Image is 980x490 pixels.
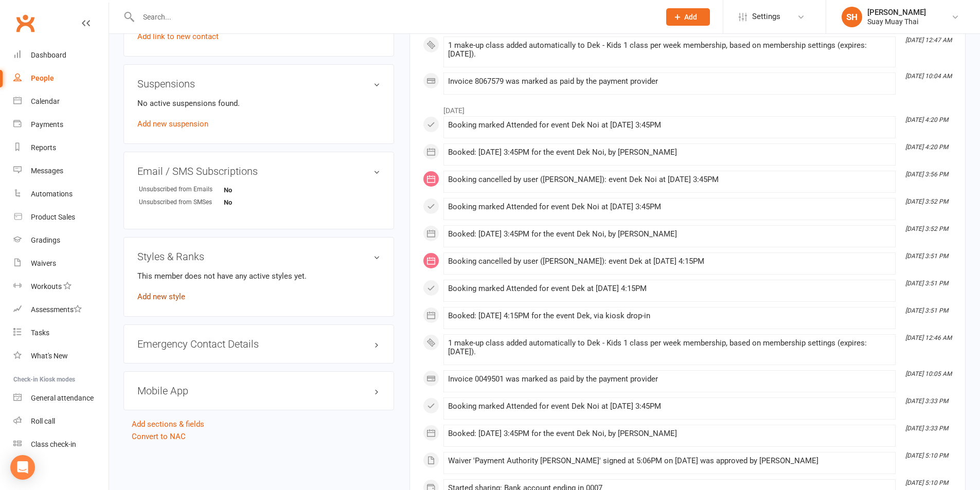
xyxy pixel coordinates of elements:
div: Unsubscribed from SMSes [139,197,224,207]
p: This member does not have any active styles yet. [137,270,380,282]
i: [DATE] 3:51 PM [905,280,948,287]
div: Booked: [DATE] 3:45PM for the event Dek Noi, by [PERSON_NAME] [448,230,891,239]
a: Waivers [13,252,109,275]
a: Add new suspension [137,119,208,129]
div: Booked: [DATE] 3:45PM for the event Dek Noi, by [PERSON_NAME] [448,429,891,438]
a: Reports [13,136,109,159]
i: [DATE] 3:33 PM [905,397,948,405]
h3: Suspensions [137,78,380,89]
a: What's New [13,344,109,368]
i: [DATE] 4:20 PM [905,116,948,123]
i: [DATE] 3:56 PM [905,171,948,178]
h3: Mobile App [137,385,380,396]
a: People [13,67,109,90]
div: Booking marked Attended for event Dek Noi at [DATE] 3:45PM [448,203,891,211]
div: Booking cancelled by user ([PERSON_NAME]): event Dek at [DATE] 4:15PM [448,257,891,266]
i: [DATE] 5:10 PM [905,479,948,486]
a: Assessments [13,298,109,321]
div: Dashboard [31,51,66,59]
div: Invoice 0049501 was marked as paid by the payment provider [448,375,891,384]
button: Add [666,8,710,26]
i: [DATE] 12:47 AM [905,37,952,44]
p: No active suspensions found. [137,97,380,110]
div: Tasks [31,329,49,337]
span: Settings [752,5,780,28]
div: Messages [31,167,63,175]
a: Gradings [13,229,109,252]
strong: No [224,186,283,194]
i: [DATE] 3:51 PM [905,307,948,314]
i: [DATE] 10:05 AM [905,370,952,377]
a: Roll call [13,410,109,433]
a: Class kiosk mode [13,433,109,456]
a: Dashboard [13,44,109,67]
div: Roll call [31,417,55,425]
a: Convert to NAC [132,432,186,441]
div: [PERSON_NAME] [867,8,926,17]
i: [DATE] 5:10 PM [905,452,948,459]
a: Messages [13,159,109,183]
h3: Styles & Ranks [137,251,380,262]
div: Suay Muay Thai [867,17,926,26]
i: [DATE] 12:46 AM [905,334,952,341]
strong: No [224,198,283,206]
div: SH [842,7,862,27]
div: Unsubscribed from Emails [139,185,224,194]
i: [DATE] 4:20 PM [905,143,948,151]
div: Product Sales [31,213,75,221]
a: Tasks [13,321,109,344]
a: General attendance kiosk mode [13,387,109,410]
div: Booking marked Attended for event Dek Noi at [DATE] 3:45PM [448,402,891,411]
h3: Emergency Contact Details [137,338,380,350]
div: Booking cancelled by user ([PERSON_NAME]): event Dek Noi at [DATE] 3:45PM [448,175,891,184]
div: What's New [31,352,68,360]
a: Add link to new contact [137,30,219,43]
a: Payments [13,113,109,136]
div: Workouts [31,282,62,291]
div: Booked: [DATE] 4:15PM for the event Dek, via kiosk drop-in [448,312,891,320]
div: Calendar [31,97,60,105]
div: 1 make-up class added automatically to Dek - Kids 1 class per week membership, based on membershi... [448,339,891,356]
div: Waiver 'Payment Authority [PERSON_NAME]' signed at 5:06PM on [DATE] was approved by [PERSON_NAME] [448,457,891,465]
a: Add new style [137,292,185,301]
i: [DATE] 3:33 PM [905,425,948,432]
input: Search... [135,10,653,24]
div: Booking marked Attended for event Dek Noi at [DATE] 3:45PM [448,121,891,130]
i: [DATE] 3:52 PM [905,198,948,205]
a: Workouts [13,275,109,298]
i: [DATE] 3:52 PM [905,225,948,232]
h3: Email / SMS Subscriptions [137,166,380,177]
div: Payments [31,120,63,129]
div: General attendance [31,394,94,402]
div: Open Intercom Messenger [10,455,35,480]
div: Gradings [31,236,60,244]
div: Booked: [DATE] 3:45PM for the event Dek Noi, by [PERSON_NAME] [448,148,891,157]
div: Waivers [31,259,56,267]
i: [DATE] 10:04 AM [905,72,952,80]
a: Calendar [13,90,109,113]
div: Reports [31,143,56,152]
a: Automations [13,183,109,206]
div: People [31,74,54,82]
div: Automations [31,190,73,198]
div: Invoice 8067579 was marked as paid by the payment provider [448,77,891,86]
div: 1 make-up class added automatically to Dek - Kids 1 class per week membership, based on membershi... [448,41,891,59]
a: Product Sales [13,206,109,229]
div: Class check-in [31,440,76,448]
li: [DATE] [423,100,952,116]
a: Add sections & fields [132,420,204,429]
span: Add [684,13,697,21]
div: Assessments [31,305,82,314]
a: Clubworx [12,10,38,36]
i: [DATE] 3:51 PM [905,252,948,260]
div: Booking marked Attended for event Dek at [DATE] 4:15PM [448,284,891,293]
